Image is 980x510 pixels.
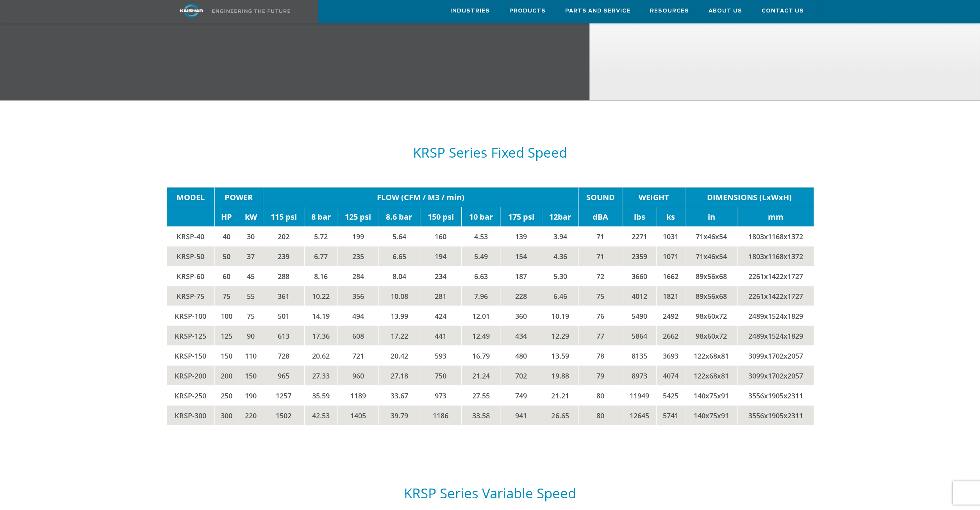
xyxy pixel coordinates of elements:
[500,226,542,246] td: 139
[656,325,685,345] td: 2662
[304,405,337,425] td: 42.53
[214,365,239,385] td: 200
[623,286,656,306] td: 4012
[239,306,263,325] td: 75
[578,345,623,365] td: 78
[239,405,263,425] td: 220
[578,266,623,286] td: 72
[239,365,263,385] td: 150
[623,246,656,266] td: 2359
[378,207,420,226] td: 8.6 bar
[214,207,239,226] td: HP
[304,246,337,266] td: 6.77
[214,385,239,405] td: 250
[304,286,337,306] td: 10.22
[420,306,461,325] td: 424
[304,385,337,405] td: 35.59
[239,286,263,306] td: 55
[263,306,304,325] td: 501
[167,306,215,325] td: KRSP-100
[737,266,813,286] td: 2261x1422x1727
[737,405,813,425] td: 3556x1905x2311
[214,345,239,365] td: 150
[578,207,623,226] td: dBA
[685,405,737,425] td: 140x75x91
[167,266,215,286] td: KRSP-60
[542,286,578,306] td: 6.46
[167,145,814,160] h5: KRSP Series Fixed Speed
[337,266,378,286] td: 284
[709,0,742,21] a: About Us
[685,226,737,246] td: 71x46x54
[462,226,500,246] td: 4.53
[263,226,304,246] td: 202
[737,365,813,385] td: 3099x1702x2057
[337,405,378,425] td: 1405
[239,246,263,266] td: 37
[239,207,263,226] td: kW
[337,325,378,345] td: 608
[263,207,304,226] td: 115 psi
[378,266,420,286] td: 8.04
[167,226,215,246] td: KRSP-40
[578,226,623,246] td: 71
[462,325,500,345] td: 12.49
[542,266,578,286] td: 5.30
[462,405,500,425] td: 33.58
[500,266,542,286] td: 187
[578,365,623,385] td: 79
[167,286,215,306] td: KRSP-75
[578,385,623,405] td: 80
[623,187,685,207] td: WEIGHT
[542,246,578,266] td: 4.36
[378,306,420,325] td: 13.99
[304,325,337,345] td: 17.36
[212,9,290,13] img: Engineering the future
[656,306,685,325] td: 2492
[542,226,578,246] td: 3.94
[167,485,814,500] h5: KRSP Series Variable Speed
[578,286,623,306] td: 75
[462,246,500,266] td: 5.49
[304,365,337,385] td: 27.33
[578,246,623,266] td: 71
[337,385,378,405] td: 1189
[239,345,263,365] td: 110
[578,187,623,207] td: SOUND
[378,405,420,425] td: 39.79
[685,286,737,306] td: 89x56x68
[214,306,239,325] td: 100
[263,187,578,207] td: FLOW (CFM / M3 / min)
[623,365,656,385] td: 8973
[263,325,304,345] td: 613
[500,385,542,405] td: 749
[239,385,263,405] td: 190
[542,207,578,226] td: 12bar
[378,286,420,306] td: 10.08
[462,266,500,286] td: 6.63
[378,226,420,246] td: 5.64
[420,365,461,385] td: 750
[462,306,500,325] td: 12.01
[685,365,737,385] td: 122x68x81
[762,7,804,16] span: Contact Us
[500,345,542,365] td: 480
[337,207,378,226] td: 125 psi
[565,7,630,16] span: Parts and Service
[542,345,578,365] td: 13.59
[420,385,461,405] td: 973
[337,226,378,246] td: 199
[623,207,656,226] td: lbs
[542,405,578,425] td: 26.65
[462,385,500,405] td: 27.55
[214,286,239,306] td: 75
[214,246,239,266] td: 50
[542,385,578,405] td: 21.21
[656,345,685,365] td: 3693
[263,246,304,266] td: 239
[500,246,542,266] td: 154
[462,286,500,306] td: 7.96
[500,306,542,325] td: 360
[623,266,656,286] td: 3660
[500,207,542,226] td: 175 psi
